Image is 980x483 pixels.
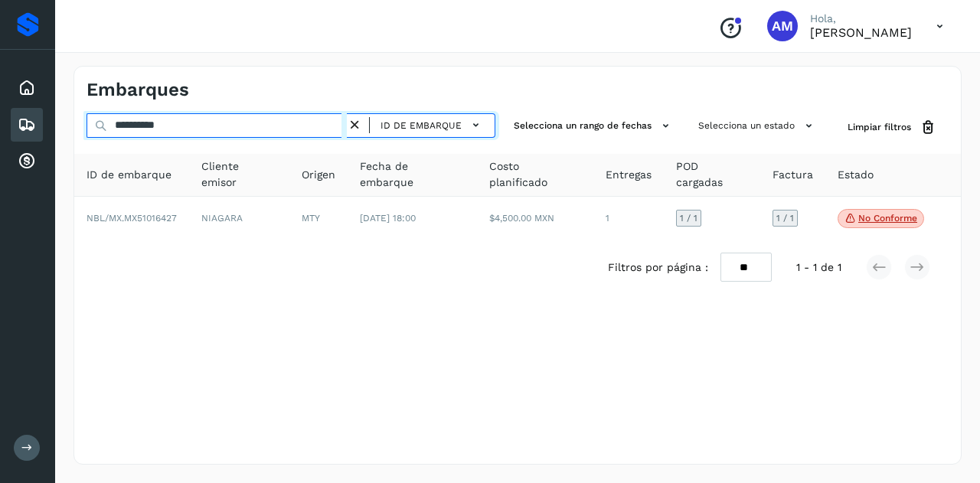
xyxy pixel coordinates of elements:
button: Selecciona un estado [692,113,823,139]
span: Origen [302,167,335,183]
span: Estado [838,167,874,183]
td: 1 [593,197,664,241]
div: Cuentas por cobrar [11,145,43,178]
span: 1 / 1 [776,214,794,223]
button: Selecciona un rango de fechas [508,113,680,139]
button: ID de embarque [376,114,488,136]
span: 1 - 1 de 1 [796,259,841,276]
td: $4,500.00 MXN [477,197,593,241]
span: Filtros por página : [608,259,708,276]
span: NBL/MX.MX51016427 [87,213,177,224]
td: MTY [289,197,348,241]
div: Embarques [11,108,43,142]
span: Entregas [606,167,652,183]
span: Cliente emisor [201,158,277,191]
button: Limpiar filtros [835,113,949,142]
span: ID de embarque [87,167,171,183]
span: Limpiar filtros [848,120,911,134]
span: Factura [773,167,813,183]
p: Angele Monserrat Manriquez Bisuett [810,25,912,40]
span: Costo planificado [489,158,580,191]
p: Hola, [810,12,912,25]
span: POD cargadas [676,158,748,191]
p: No conforme [858,213,917,224]
h4: Embarques [87,79,189,101]
span: [DATE] 18:00 [360,213,416,224]
td: NIAGARA [189,197,289,241]
span: 1 / 1 [680,214,697,223]
span: Fecha de embarque [360,158,465,191]
div: Inicio [11,71,43,105]
span: ID de embarque [381,119,462,132]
